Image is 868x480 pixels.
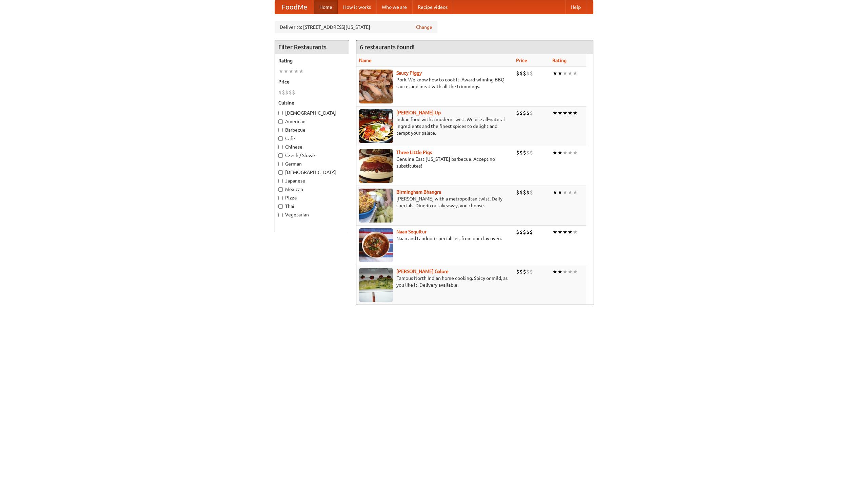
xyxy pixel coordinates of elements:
[278,187,283,192] input: Mexican
[552,189,557,196] li: ★
[275,0,314,14] a: FoodMe
[563,228,568,236] li: ★
[278,153,283,158] input: Czech / Slovak
[516,268,519,275] li: $
[278,170,283,175] input: [DEMOGRAPHIC_DATA]
[526,268,530,275] li: $
[526,70,530,77] li: $
[563,149,568,156] li: ★
[552,268,557,275] li: ★
[516,228,519,236] li: $
[278,111,283,115] input: [DEMOGRAPHIC_DATA]
[526,189,530,196] li: $
[557,189,563,196] li: ★
[573,228,578,236] li: ★
[552,109,557,117] li: ★
[289,68,294,75] li: ★
[278,78,346,85] h5: Price
[289,89,292,96] li: $
[359,195,511,209] p: [PERSON_NAME] with a metropolitan twist. Daily specials. Dine-in or takeaway, you choose.
[292,89,295,96] li: $
[573,109,578,117] li: ★
[519,109,523,117] li: $
[359,268,393,302] img: currygalore.jpg
[278,204,283,209] input: Thai
[557,228,563,236] li: ★
[396,70,422,76] a: Saucy Piggy
[568,268,573,275] li: ★
[359,58,372,63] a: Name
[359,228,393,262] img: naansequitur.jpg
[516,189,519,196] li: $
[282,89,285,96] li: $
[563,109,568,117] li: ★
[552,228,557,236] li: ★
[314,0,338,14] a: Home
[283,68,289,75] li: ★
[523,109,526,117] li: $
[530,228,533,236] li: $
[278,160,346,167] label: German
[396,229,427,234] a: Naan Sequitur
[278,89,282,96] li: $
[278,177,346,184] label: Japanese
[278,143,346,150] label: Chinese
[557,70,563,77] li: ★
[523,268,526,275] li: $
[526,109,530,117] li: $
[278,57,346,64] h5: Rating
[278,152,346,159] label: Czech / Slovak
[278,194,346,201] label: Pizza
[516,149,519,156] li: $
[278,186,346,193] label: Mexican
[278,118,346,125] label: American
[338,0,376,14] a: How it works
[568,70,573,77] li: ★
[568,228,573,236] li: ★
[573,149,578,156] li: ★
[573,70,578,77] li: ★
[568,109,573,117] li: ★
[530,109,533,117] li: $
[396,110,441,115] a: [PERSON_NAME] Up
[278,211,346,218] label: Vegetarian
[278,127,346,133] label: Barbecue
[396,269,449,274] a: [PERSON_NAME] Galore
[519,189,523,196] li: $
[359,149,393,183] img: littlepigs.jpg
[412,0,453,14] a: Recipe videos
[526,149,530,156] li: $
[516,70,519,77] li: $
[519,149,523,156] li: $
[278,179,283,183] input: Japanese
[557,109,563,117] li: ★
[278,169,346,176] label: [DEMOGRAPHIC_DATA]
[359,275,511,288] p: Famous North Indian home cooking. Spicy or mild, as you like it. Delivery available.
[416,24,432,31] a: Change
[565,0,586,14] a: Help
[278,162,283,166] input: German
[294,68,299,75] li: ★
[285,89,289,96] li: $
[516,109,519,117] li: $
[278,203,346,210] label: Thai
[278,128,283,132] input: Barbecue
[552,58,567,63] a: Rating
[278,136,283,141] input: Cafe
[396,150,432,155] b: Three Little Pigs
[278,213,283,217] input: Vegetarian
[275,40,349,54] h4: Filter Restaurants
[563,268,568,275] li: ★
[278,135,346,142] label: Cafe
[278,110,346,116] label: [DEMOGRAPHIC_DATA]
[530,70,533,77] li: $
[359,189,393,223] img: bhangra.jpg
[523,228,526,236] li: $
[530,149,533,156] li: $
[359,76,511,90] p: Pork. We know how to cook it. Award-winning BBQ sauce, and meat with all the trimmings.
[278,99,346,106] h5: Cuisine
[359,70,393,103] img: saucy.jpg
[516,58,527,63] a: Price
